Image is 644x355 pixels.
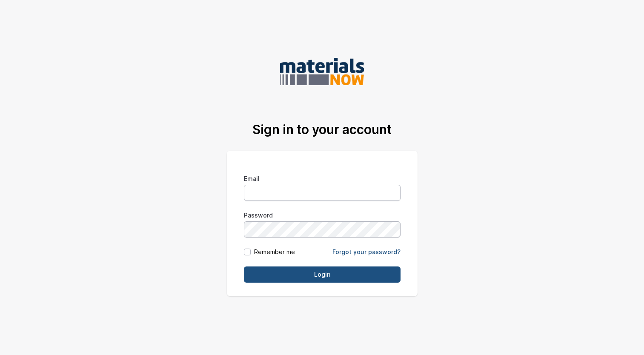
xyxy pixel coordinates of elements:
[332,248,401,255] a: Forgot your password?
[227,122,418,137] h2: Sign in to your account
[254,248,295,256] label: Remember me
[244,266,401,283] input: Login
[244,211,401,220] label: Password
[280,58,364,85] img: MaterialsNow
[244,175,401,183] label: Email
